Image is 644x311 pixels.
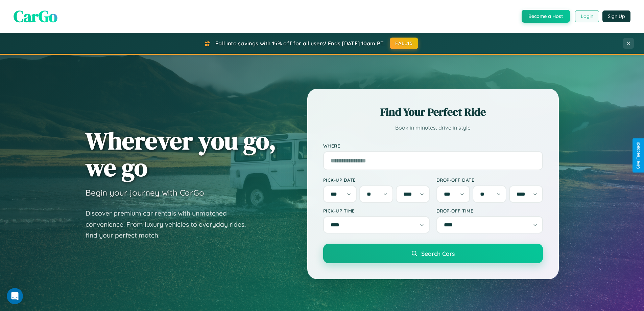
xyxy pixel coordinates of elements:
button: Login [575,10,599,22]
iframe: Intercom live chat [7,288,23,304]
button: Search Cars [323,244,543,263]
span: CarGo [14,5,57,27]
div: Give Feedback [636,142,641,169]
label: Where [323,143,543,149]
h2: Find Your Perfect Ride [323,105,543,119]
label: Drop-off Time [436,208,543,214]
button: Sign Up [602,10,630,22]
label: Pick-up Date [323,177,430,183]
p: Discover premium car rentals with unmatched convenience. From luxury vehicles to everyday rides, ... [86,208,255,241]
span: Fall into savings with 15% off for all users! Ends [DATE] 10am PT. [215,40,385,47]
span: Search Cars [421,250,455,257]
button: Become a Host [522,10,570,23]
p: Book in minutes, drive in style [323,123,543,133]
h1: Wherever you go, we go [86,127,276,181]
button: FALL15 [390,38,418,49]
h3: Begin your journey with CarGo [86,187,204,198]
label: Pick-up Time [323,208,430,214]
label: Drop-off Date [436,177,543,183]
